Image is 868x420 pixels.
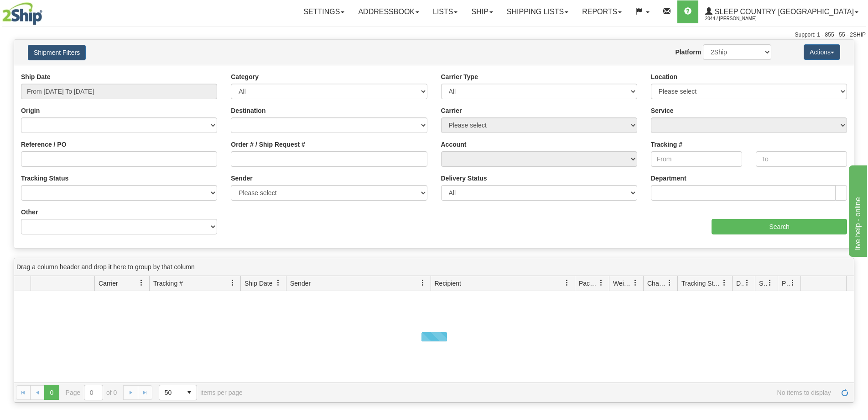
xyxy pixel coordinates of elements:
label: Delivery Status [441,174,487,183]
button: Actions [804,44,840,60]
a: Reports [575,0,629,23]
a: Ship [464,0,499,23]
a: Settings [296,0,351,23]
span: Packages [579,279,598,288]
label: Other [21,207,38,217]
span: 2044 / [PERSON_NAME] [705,14,774,23]
div: grid grouping header [14,258,854,276]
a: Ship Date filter column settings [270,275,286,291]
span: Page of 0 [66,385,117,400]
a: Pickup Status filter column settings [785,275,800,291]
input: To [756,151,847,167]
a: Shipment Issues filter column settings [762,275,778,291]
img: logo2044.jpg [2,2,42,25]
a: Sender filter column settings [415,275,431,291]
a: Packages filter column settings [593,275,609,291]
a: Charge filter column settings [662,275,677,291]
a: Shipping lists [500,0,575,23]
span: Pickup Status [782,279,790,288]
span: Page 0 [44,385,59,400]
span: select [182,385,197,400]
label: Platform [675,48,701,57]
label: Location [651,72,677,81]
label: Ship Date [21,72,51,81]
input: Search [712,219,847,234]
button: Shipment Filters [28,45,86,60]
span: Weight [613,279,632,288]
span: 50 [165,388,177,397]
a: Tracking Status filter column settings [717,275,732,291]
iframe: chat widget [847,163,867,256]
label: Account [441,140,467,149]
a: Sleep Country [GEOGRAPHIC_DATA] 2044 / [PERSON_NAME] [698,0,865,23]
label: Tracking # [651,140,682,149]
div: Support: 1 - 855 - 55 - 2SHIP [2,31,866,39]
span: Page sizes drop down [159,385,197,400]
a: Carrier filter column settings [134,275,149,291]
a: Lists [426,0,464,23]
label: Sender [231,174,252,183]
a: Weight filter column settings [628,275,643,291]
span: items per page [159,385,243,400]
label: Tracking Status [21,174,68,183]
label: Destination [231,106,265,115]
label: Reference / PO [21,140,67,149]
span: Tracking # [153,279,183,288]
label: Department [651,174,686,183]
span: Shipment Issues [759,279,767,288]
a: Refresh [837,385,852,400]
span: Ship Date [244,279,272,288]
a: Delivery Status filter column settings [739,275,755,291]
span: Tracking Status [681,279,721,288]
a: Recipient filter column settings [559,275,575,291]
input: From [651,151,742,167]
label: Service [651,106,674,115]
label: Origin [21,106,40,115]
span: Delivery Status [736,279,744,288]
label: Category [231,72,259,81]
span: Carrier [99,279,118,288]
span: Sender [290,279,311,288]
span: Charge [647,279,666,288]
label: Carrier Type [441,72,478,81]
span: Sleep Country [GEOGRAPHIC_DATA] [712,8,854,16]
a: Addressbook [351,0,426,23]
span: No items to display [255,389,831,396]
div: live help - online [7,5,84,16]
label: Order # / Ship Request # [231,140,305,149]
a: Tracking # filter column settings [225,275,240,291]
span: Recipient [435,279,461,288]
label: Carrier [441,106,462,115]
